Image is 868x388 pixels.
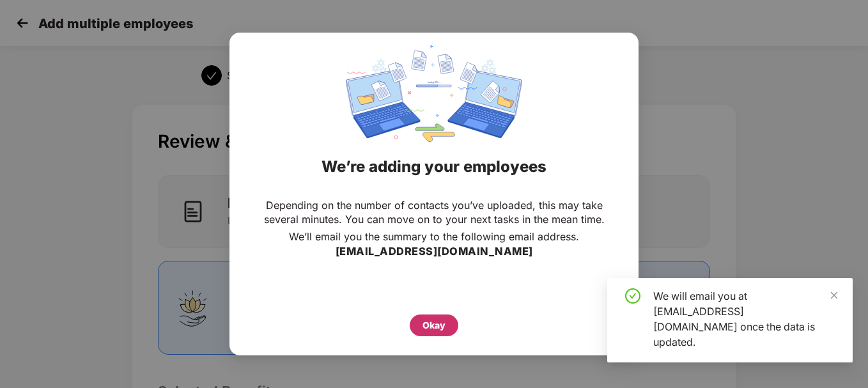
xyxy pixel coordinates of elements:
[245,142,623,192] div: We’re adding your employees
[336,244,533,260] h3: [EMAIL_ADDRESS][DOMAIN_NAME]
[830,291,839,300] span: close
[346,45,522,142] img: svg+xml;base64,PHN2ZyBpZD0iRGF0YV9zeW5jaW5nIiB4bWxucz0iaHR0cDovL3d3dy53My5vcmcvMjAwMC9zdmciIHdpZH...
[653,288,837,350] div: We will email you at [EMAIL_ADDRESS][DOMAIN_NAME] once the data is updated.
[255,198,613,226] p: Depending on the number of contacts you’ve uploaded, this may take several minutes. You can move ...
[289,229,579,244] p: We’ll email you the summary to the following email address.
[422,318,446,332] div: Okay
[625,288,640,304] span: check-circle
